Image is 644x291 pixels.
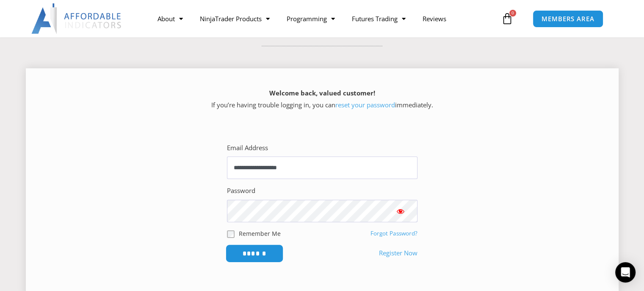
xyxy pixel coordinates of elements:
a: Forgot Password? [370,229,417,237]
img: LogoAI | Affordable Indicators – NinjaTrader [31,3,122,34]
span: MEMBERS AREA [542,16,594,22]
p: If you’re having trouble logging in, you can immediately. [41,87,604,111]
a: About [149,9,191,28]
a: reset your password [335,101,395,109]
a: Reviews [414,9,455,28]
a: 0 [489,6,526,31]
label: Email Address [227,142,268,154]
a: NinjaTrader Products [191,9,278,28]
a: Programming [278,9,343,28]
nav: Menu [149,9,499,28]
a: MEMBERS AREA [533,10,603,28]
strong: Welcome back, valued customer! [269,89,375,97]
span: 0 [509,10,516,17]
label: Remember Me [239,229,281,238]
a: Register Now [379,247,417,259]
a: Futures Trading [343,9,414,28]
label: Password [227,185,255,197]
div: Open Intercom Messenger [615,262,636,283]
button: Show password [384,200,417,222]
